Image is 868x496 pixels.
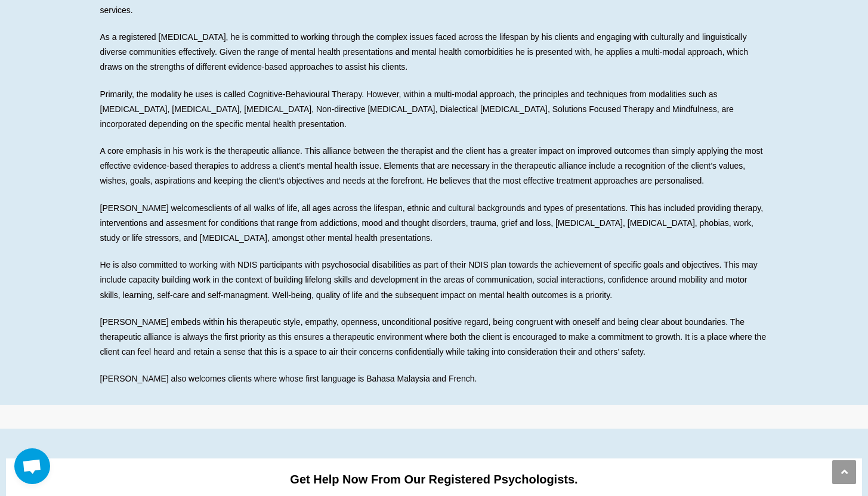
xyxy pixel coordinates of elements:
[100,260,758,299] span: He is also committed to working with NDIS participants with psychosocial disabilities as part of ...
[14,448,50,484] a: Open chat
[832,460,856,484] a: Scroll to the top of the page
[100,32,749,72] span: As a registered [MEDICAL_DATA], he is committed to working through the complex issues faced acros...
[100,374,477,383] span: [PERSON_NAME] also welcomes clients where whose first language is Bahasa Malaysia and French.
[100,89,734,129] span: Primarily, the modality he uses is called Cognitive-Behavioural Therapy. However, within a multi-...
[100,317,767,356] span: [PERSON_NAME] embeds within his therapeutic style, empathy, openness, unconditional positive rega...
[100,146,763,185] span: A core emphasis in his work is the therapeutic alliance. This alliance between the therapist and ...
[100,203,764,243] span: clients of all walks of life, all ages across the lifespan, ethnic and cultural backgrounds and t...
[100,203,208,213] span: [PERSON_NAME] welcomes
[19,472,849,488] h2: Get Help Now From Our Registered Psychologists.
